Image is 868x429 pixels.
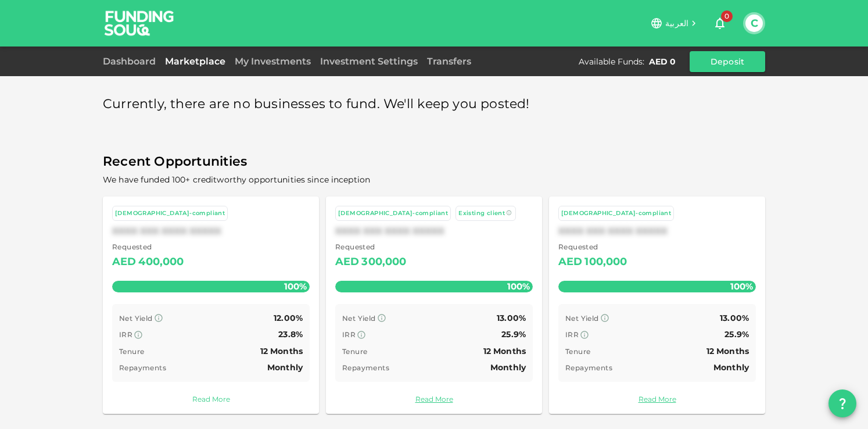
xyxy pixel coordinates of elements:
[281,278,310,295] span: 100%
[361,253,406,271] div: 300,000
[103,93,530,116] span: Currently, there are no businesses to fund. We'll keep you posted!
[565,330,579,339] span: IRR
[335,241,407,253] span: Requested
[326,196,542,414] a: [DEMOGRAPHIC_DATA]-compliant Existing clientXXXX XXX XXXX XXXXX Requested AED300,000100% Net Yiel...
[713,362,749,373] span: Monthly
[558,253,582,271] div: AED
[745,15,763,32] button: C
[727,278,756,295] span: 100%
[335,253,359,271] div: AED
[112,253,136,271] div: AED
[828,389,856,417] button: question
[342,330,356,339] span: IRR
[558,226,756,237] div: XXXX XXX XXXX XXXXX
[315,56,422,67] a: Investment Settings
[274,313,303,323] span: 12.00%
[458,209,505,217] span: Existing client
[342,314,376,323] span: Net Yield
[119,314,153,323] span: Net Yield
[103,174,370,185] span: We have funded 100+ creditworthy opportunities since inception
[565,363,612,372] span: Repayments
[103,56,160,67] a: Dashboard
[422,56,476,67] a: Transfers
[690,51,765,72] button: Deposit
[549,196,765,414] a: [DEMOGRAPHIC_DATA]-compliantXXXX XXX XXXX XXXXX Requested AED100,000100% Net Yield 13.00% IRR 25....
[665,18,688,28] span: العربية
[708,12,731,35] button: 0
[278,329,303,339] span: 23.8%
[565,347,590,356] span: Tenure
[138,253,184,271] div: 400,000
[721,10,733,22] span: 0
[112,394,310,405] a: Read More
[490,362,526,373] span: Monthly
[260,346,303,356] span: 12 Months
[579,56,644,67] div: Available Funds :
[584,253,627,271] div: 100,000
[103,196,319,414] a: [DEMOGRAPHIC_DATA]-compliantXXXX XXX XXXX XXXXX Requested AED400,000100% Net Yield 12.00% IRR 23....
[115,209,225,219] div: [DEMOGRAPHIC_DATA]-compliant
[501,329,526,339] span: 25.9%
[230,56,315,67] a: My Investments
[497,313,526,323] span: 13.00%
[119,347,144,356] span: Tenure
[504,278,533,295] span: 100%
[342,363,389,372] span: Repayments
[565,314,599,323] span: Net Yield
[706,346,749,356] span: 12 Months
[561,209,671,219] div: [DEMOGRAPHIC_DATA]-compliant
[558,394,756,405] a: Read More
[267,362,303,373] span: Monthly
[119,363,166,372] span: Repayments
[119,330,132,339] span: IRR
[335,394,533,405] a: Read More
[335,226,533,237] div: XXXX XXX XXXX XXXXX
[160,56,230,67] a: Marketplace
[558,241,627,253] span: Requested
[103,151,765,173] span: Recent Opportunities
[112,241,184,253] span: Requested
[720,313,749,323] span: 13.00%
[724,329,749,339] span: 25.9%
[338,209,448,219] div: [DEMOGRAPHIC_DATA]-compliant
[342,347,367,356] span: Tenure
[483,346,526,356] span: 12 Months
[112,226,310,237] div: XXXX XXX XXXX XXXXX
[649,56,676,67] div: AED 0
